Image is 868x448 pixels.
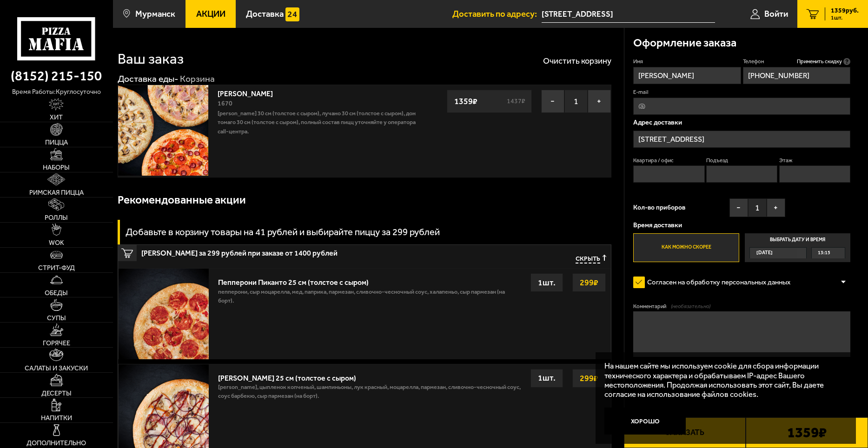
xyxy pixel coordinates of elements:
a: Доставка еды- [118,73,179,84]
span: 13:15 [818,248,830,258]
h3: Рекомендованные акции [118,194,246,205]
span: Горячее [43,340,70,346]
div: Корзина [180,73,215,85]
span: Кол-во приборов [633,204,685,211]
span: Напитки [41,415,72,421]
div: 1 шт. [530,369,563,388]
p: Адрес доставки [633,119,850,126]
span: Скрыть [576,255,600,263]
a: Пепперони Пиканто 25 см (толстое с сыром)пепперони, сыр Моцарелла, мед, паприка, пармезан, сливоч... [118,268,611,359]
button: Скрыть [576,255,606,263]
h1: Ваш заказ [118,52,184,66]
h3: Добавьте в корзину товары на 41 рублей и выбирайте пиццу за 299 рублей [126,227,440,237]
span: 1 [748,198,767,217]
p: Время доставки [633,222,850,229]
span: WOK [49,239,64,246]
img: 15daf4d41897b9f0e9f617042186c801.svg [285,7,299,21]
label: E-mail [633,88,850,96]
span: Салаты и закуски [25,365,88,371]
span: Мурманск, улица Челюскинцев, 39 [542,6,715,23]
span: Супы [47,315,66,321]
span: 1 шт. [831,15,859,20]
span: 1359 руб. [831,7,859,14]
label: Выбрать дату и время [745,233,851,262]
button: Хорошо [604,408,686,435]
span: Мурманск [135,10,175,19]
button: − [729,198,748,217]
label: Как можно скорее [633,233,739,262]
span: Римская пицца [29,189,84,196]
input: Ваш адрес доставки [542,6,715,23]
p: На нашем сайте мы используем cookie для сбора информации технического характера и обрабатываем IP... [604,362,841,399]
span: Акции [196,10,225,19]
div: Пепперони Пиканто 25 см (толстое с сыром) [218,273,521,287]
button: − [541,90,564,113]
strong: 1359 ₽ [452,92,480,110]
span: Стрит-фуд [38,264,75,271]
span: Войти [764,10,788,19]
label: Телефон [743,58,850,65]
strong: 299 ₽ [577,274,601,291]
span: Роллы [45,214,68,221]
span: (необязательно) [671,303,710,310]
p: пепперони, сыр Моцарелла, мед, паприка, пармезан, сливочно-чесночный соус, халапеньо, сыр пармеза... [218,287,521,310]
span: Дополнительно [27,440,86,446]
span: Пицца [45,139,68,145]
label: Этаж [779,157,850,164]
strong: 299 ₽ [577,369,601,387]
h3: Оформление заказа [633,37,736,48]
label: Согласен на обработку персональных данных [633,273,799,291]
span: Применить скидку [797,58,842,65]
span: 1670 [218,99,232,107]
a: [PERSON_NAME] [218,86,282,98]
input: +7 ( [743,67,850,84]
p: [PERSON_NAME] 30 см (толстое с сыром), Лучано 30 см (толстое с сыром), Дон Томаго 30 см (толстое ... [218,109,418,136]
label: Квартира / офис [633,157,704,164]
span: Доставка [246,10,284,19]
div: [PERSON_NAME] 25 см (толстое с сыром) [218,369,521,382]
span: Наборы [43,164,70,171]
span: Доставить по адресу: [452,10,542,19]
button: + [767,198,785,217]
span: Десерты [41,390,72,396]
span: Обеды [45,290,68,296]
span: Хит [50,114,63,120]
input: @ [633,98,850,115]
label: Подъезд [706,157,777,164]
label: Комментарий [633,303,850,310]
label: Имя [633,58,741,65]
p: [PERSON_NAME], цыпленок копченый, шампиньоны, лук красный, моцарелла, пармезан, сливочно-чесночны... [218,382,521,405]
span: 1 [564,90,588,113]
input: Имя [633,67,741,84]
button: + [588,90,611,113]
span: [DATE] [756,248,773,258]
s: 1437 ₽ [505,98,527,105]
div: 1 шт. [530,273,563,292]
span: [PERSON_NAME] за 299 рублей при заказе от 1400 рублей [141,245,437,257]
button: Очистить корзину [543,57,611,65]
